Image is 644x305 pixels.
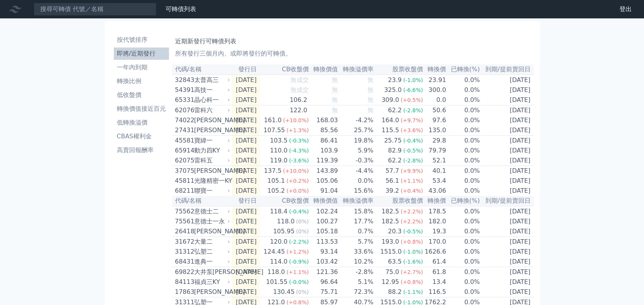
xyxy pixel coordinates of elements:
div: 119.0 [269,156,289,165]
a: CBAS權利金 [114,130,169,143]
span: (-0.4%) [289,208,309,215]
div: 57.7 [384,166,401,175]
span: (+2.2%) [401,208,423,215]
span: (+0.2%) [287,178,309,184]
span: (+0.8%) [401,279,423,285]
li: 高賣回報酬率 [114,146,169,155]
span: (0%) [296,218,309,225]
span: (-1.1%) [403,289,423,295]
span: (+1.1%) [287,269,309,275]
td: [DATE] [232,75,260,85]
td: 40.1 [423,166,446,176]
td: 25.7% [338,125,374,136]
td: [DATE] [480,136,534,146]
div: 105.1 [266,176,287,185]
div: 20.3 [387,227,403,236]
a: 可轉債列表 [166,5,196,13]
td: 0.0% [446,277,480,287]
th: 已轉換(%) [446,196,480,206]
td: 168.03 [309,115,338,125]
td: 0.0% [446,287,480,297]
td: 75.71 [309,287,338,297]
td: [DATE] [232,115,260,125]
td: 0.0% [446,186,480,196]
div: 130.45 [272,287,296,297]
div: 23.9 [387,75,403,85]
td: 10.2% [338,257,374,267]
div: 太普高三 [194,75,229,85]
div: 晶心科一 [194,95,229,105]
div: 高技一 [194,85,229,95]
p: 所有發行三個月內、或即將發行的可轉債。 [175,49,531,58]
div: 182.5 [380,207,401,216]
div: 62.2 [387,156,403,165]
div: 118.4 [269,207,289,216]
div: [PERSON_NAME] [194,227,229,236]
td: [DATE] [480,176,534,186]
li: 一年內到期 [114,63,169,72]
span: (+1.2%) [287,249,309,255]
a: 轉換價值接近百元 [114,103,169,115]
div: 寶緯一 [194,136,229,145]
li: CBAS權利金 [114,132,169,141]
td: 0.0% [338,176,374,186]
div: 68211 [175,186,192,195]
div: 雷科六 [194,106,229,115]
td: 0.0% [446,237,480,247]
span: (+10.0%) [283,117,309,123]
td: 19.3 [423,226,446,237]
th: 發行日 [232,64,260,75]
div: 74022 [175,116,192,125]
div: 88.2 [387,287,403,297]
span: (-0.9%) [289,259,309,265]
a: 按代號排序 [114,34,169,46]
span: (-2.8%) [403,157,423,164]
div: 62075 [175,156,192,165]
td: 93.14 [309,247,338,257]
td: 17.7% [338,216,374,226]
div: 62076 [175,106,192,115]
td: 61.8 [423,267,446,277]
div: 105.95 [272,227,296,236]
td: -4.2% [338,115,374,125]
td: 119.39 [309,156,338,166]
div: 75562 [175,207,192,216]
td: 79.79 [423,146,446,156]
div: 82.9 [387,146,403,155]
td: 0.0% [446,115,480,125]
span: (+3.6%) [401,127,423,133]
div: 84113 [175,277,192,287]
th: CB收盤價 [260,64,309,75]
td: [DATE] [232,105,260,116]
td: [DATE] [480,277,534,287]
td: [DATE] [480,237,534,247]
td: 43.06 [423,186,446,196]
td: 121.36 [309,267,338,277]
th: 股票收盤價 [374,196,423,206]
div: 意德士一永 [194,217,229,226]
span: (-0.5%) [403,228,423,234]
span: (+9.7%) [401,117,423,123]
td: [DATE] [232,287,260,297]
td: [DATE] [480,166,534,176]
td: [DATE] [480,85,534,95]
span: 無 [367,86,374,93]
div: 114.0 [269,257,289,266]
span: (-0.5%) [403,148,423,154]
div: 75561 [175,217,192,226]
div: 65331 [175,95,192,105]
td: 5.7% [338,237,374,247]
div: 120.0 [269,237,289,246]
td: 86.41 [309,136,338,146]
a: 低收盤價 [114,89,169,101]
td: 0.0% [446,146,480,156]
td: 103.9 [309,146,338,156]
span: (-1.0%) [403,249,423,255]
div: 26418 [175,227,192,236]
span: 無成交 [290,86,309,93]
div: 弘塑二 [194,247,229,256]
th: 到期/提前賣回日 [480,64,534,75]
div: 103.5 [269,136,289,145]
div: 動力四KY [194,146,229,155]
span: (+0.0%) [287,188,309,194]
